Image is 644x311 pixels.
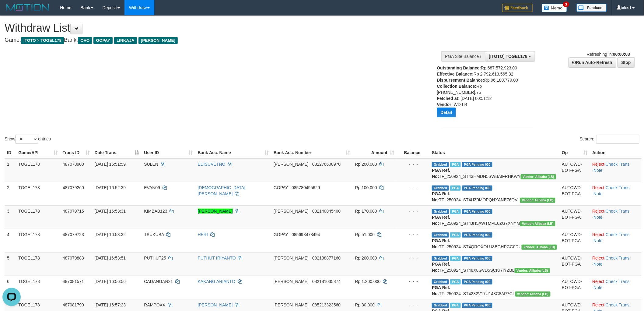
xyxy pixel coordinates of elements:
[450,232,461,238] span: Marked by bilcs1
[559,276,590,299] td: AUTOWD-BOT-PGA
[63,302,84,307] span: 487081790
[78,37,92,44] span: OVO
[144,162,158,167] span: SULEN
[429,182,559,205] td: TF_250924_ST4UZ0MOPQHXANE76QVL
[593,302,605,307] a: Reject
[593,168,603,173] a: Note
[16,147,60,158] th: Game/API: activate to sort column ascending
[198,256,236,260] a: PUTHUT IRIYANTO
[63,185,84,190] span: 487079260
[462,186,492,191] span: PGA Pending
[15,135,38,144] select: Showentries
[144,209,167,214] span: KIMBAB123
[5,135,51,144] label: Show entries
[95,185,126,190] span: [DATE] 16:52:39
[613,52,630,57] strong: 00:00:03
[563,2,569,7] span: 3
[593,238,603,243] a: Note
[63,256,84,260] span: 487079883
[593,215,603,220] a: Note
[399,161,427,167] div: - - -
[429,147,559,158] th: Status
[542,4,567,12] img: Button%20Memo.svg
[432,303,449,308] span: Grabbed
[312,302,341,307] span: Copy 085213323560 to clipboard
[60,147,92,158] th: Trans ID: activate to sort column ascending
[429,158,559,182] td: TF_250924_ST43HMDN5SWBAIFRHKWY
[355,256,377,260] span: Rp 200.000
[16,182,60,205] td: TOGEL178
[5,3,51,12] img: MOTION_logo.png
[312,279,341,284] span: Copy 082181035874 to clipboard
[590,252,642,276] td: · ·
[450,209,461,214] span: Marked by bilcs1
[144,279,173,284] span: CADANGAN21
[198,209,233,214] a: [PERSON_NAME]
[485,51,535,62] button: [ITOTO] TOGEL178
[462,303,492,308] span: PGA Pending
[606,302,630,307] a: Check Trans
[432,285,450,296] b: PGA Ref. No:
[355,279,381,284] span: Rp 1.200.000
[5,182,16,205] td: 2
[462,162,492,167] span: PGA Pending
[292,232,320,237] span: Copy 085693478494 to clipboard
[399,231,427,238] div: - - -
[559,158,590,182] td: AUTOWD-BOT-PGA
[590,158,642,182] td: · ·
[432,186,449,191] span: Grabbed
[95,162,126,167] span: [DATE] 16:51:59
[274,162,309,167] span: [PERSON_NAME]
[593,162,605,167] a: Reject
[198,279,235,284] a: KAKANG ARIANTO
[138,37,178,44] span: [PERSON_NAME]
[515,268,550,273] span: Vendor URL: https://dashboard.q2checkout.com/secure
[397,147,429,158] th: Balance
[593,285,603,290] a: Note
[63,232,84,237] span: 487079723
[144,232,164,237] span: TSUKUBA
[450,162,461,167] span: Marked by bilcs1
[590,229,642,252] td: · ·
[437,65,481,70] b: Outstanding Balance:
[355,209,377,214] span: Rp 170.000
[95,279,126,284] span: [DATE] 16:56:56
[593,209,605,214] a: Reject
[559,182,590,205] td: AUTOWD-BOT-PGA
[432,279,449,284] span: Grabbed
[271,147,352,158] th: Bank Acc. Number: activate to sort column ascending
[95,209,126,214] span: [DATE] 16:53:31
[198,232,208,237] a: HERI
[16,205,60,229] td: TOGEL178
[432,209,449,214] span: Grabbed
[144,302,165,307] span: RAMPOXX
[462,256,492,261] span: PGA Pending
[95,302,126,307] span: [DATE] 16:57:23
[593,262,603,267] a: Note
[92,147,142,158] th: Date Trans.: activate to sort column descending
[606,162,630,167] a: Check Trans
[432,168,450,179] b: PGA Ref. No:
[429,229,559,252] td: TF_250924_ST4QROXOLU8BGHPCG0DU
[198,185,246,196] a: [DEMOGRAPHIC_DATA][PERSON_NAME]
[521,174,556,179] span: Vendor URL: https://dashboard.q2checkout.com/secure
[441,51,485,62] div: PGA Site Balance /
[429,252,559,276] td: TF_250924_ST48X8GVD5SCIU7IYZBL
[95,232,126,237] span: [DATE] 16:53:32
[355,185,377,190] span: Rp 100.000
[312,162,341,167] span: Copy 082276600970 to clipboard
[590,147,642,158] th: Action
[576,4,607,12] img: panduan.png
[142,147,195,158] th: User ID: activate to sort column ascending
[93,37,113,44] span: GOPAY
[559,252,590,276] td: AUTOWD-BOT-PGA
[437,102,451,107] b: Vendor
[355,162,377,167] span: Rp 200.000
[432,238,450,249] b: PGA Ref. No:
[437,84,477,89] b: Collection Balance:
[606,185,630,190] a: Check Trans
[399,278,427,284] div: - - -
[590,205,642,229] td: · ·
[593,232,605,237] a: Reject
[502,4,533,12] img: Feedback.jpg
